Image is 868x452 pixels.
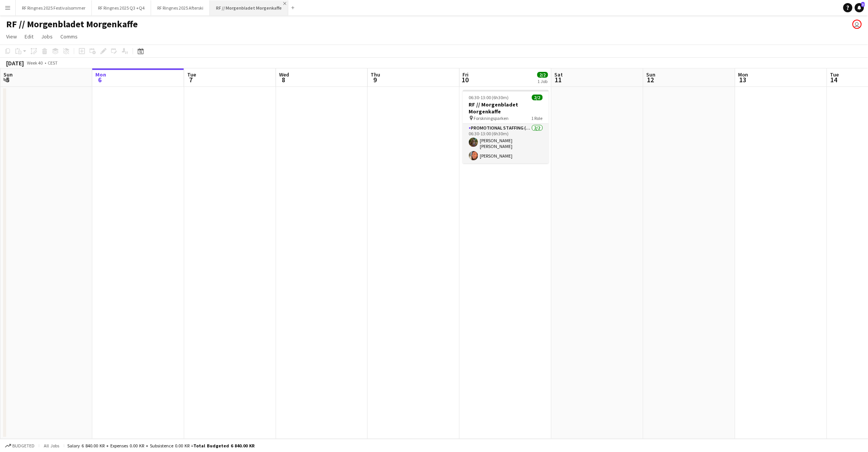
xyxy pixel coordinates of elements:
span: 2/2 [537,72,548,78]
span: Fri [463,71,469,78]
span: 6 [94,75,106,84]
app-job-card: 06:30-13:00 (6h30m)2/2RF // Morgenbladet Morgenkaffe Forskningsparken1 RolePromotional Staffing (... [463,90,549,163]
span: 13 [737,75,748,84]
a: Comms [57,32,81,42]
div: Salary 6 840.00 KR + Expenses 0.00 KR + Subsistence 0.00 KR = [67,443,254,449]
span: Tue [187,71,196,78]
span: 10 [462,75,469,84]
button: Budgeted [4,442,36,450]
button: RF Ringnes 2025 Q3 +Q4 [92,0,151,15]
span: Sun [3,71,13,78]
span: Total Budgeted 6 840.00 KR [193,443,254,449]
a: Edit [22,32,37,42]
span: View [6,33,17,40]
span: Jobs [41,33,53,40]
span: 5 [2,75,13,84]
span: 11 [554,75,563,84]
span: 2/2 [532,95,543,100]
span: 14 [829,75,839,84]
span: Wed [279,71,289,78]
span: Mon [95,71,106,78]
span: All jobs [42,443,61,449]
span: 06:30-13:00 (6h30m) [469,95,509,100]
a: 3 [855,3,864,12]
a: View [3,32,20,42]
span: Week 40 [25,60,45,66]
span: Edit [25,33,33,40]
span: 8 [278,75,289,84]
h3: RF // Morgenbladet Morgenkaffe [463,101,549,115]
div: CEST [48,60,58,66]
button: RF // Morgenbladet Morgenkaffe [210,0,288,15]
span: Comms [60,33,78,40]
h1: RF // Morgenbladet Morgenkaffe [6,18,138,30]
span: Forskningsparken [474,115,509,121]
span: 3 [861,2,865,7]
span: Sun [647,71,656,78]
span: Sat [555,71,563,78]
div: [DATE] [6,59,24,67]
span: 9 [370,75,381,84]
button: RF Ringnes 2025 Festivalsommer [16,0,92,15]
span: Thu [371,71,381,78]
app-user-avatar: Mille Berger [853,20,862,29]
app-card-role: Promotional Staffing (Promotional Staff)2/206:30-13:00 (6h30m)[PERSON_NAME] [PERSON_NAME][PERSON_... [463,124,549,163]
button: RF Ringnes 2025 Afterski [151,0,210,15]
div: 1 Job [538,78,548,84]
span: Budgeted [12,443,35,449]
span: 12 [645,75,656,84]
a: Jobs [38,32,56,42]
span: Tue [830,71,839,78]
span: Mon [738,71,748,78]
span: 7 [186,75,196,84]
span: 1 Role [532,115,543,121]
